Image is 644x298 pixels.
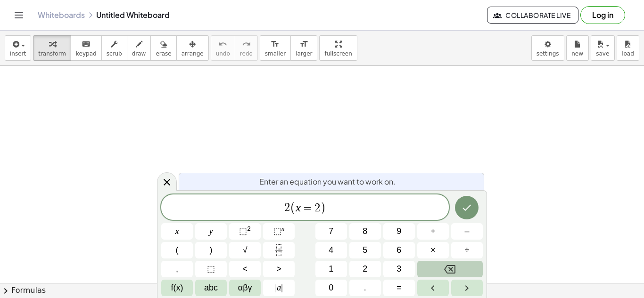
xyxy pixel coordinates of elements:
span: settings [537,50,559,57]
span: ⬚ [239,226,247,236]
button: new [566,35,589,61]
span: new [571,50,583,57]
i: format_size [271,39,280,50]
span: 3 [396,263,401,275]
button: Functions [161,280,193,296]
span: 9 [396,225,401,238]
span: insert [10,50,26,57]
button: Collaborate Live [487,7,578,24]
span: = [301,202,314,214]
button: save [591,35,615,61]
button: 8 [349,223,381,240]
button: Placeholder [195,261,227,277]
span: 5 [363,244,367,257]
button: format_sizesmaller [260,35,291,61]
button: Toggle navigation [11,8,26,23]
button: fullscreen [319,35,357,61]
span: larger [296,50,312,57]
span: = [396,282,402,294]
span: 7 [329,225,333,238]
button: redoredo [235,35,258,61]
button: 9 [383,223,415,240]
button: Done [455,196,479,219]
span: smaller [265,50,286,57]
button: 4 [315,242,347,258]
button: ( [161,242,193,258]
button: Log in [580,6,625,24]
button: Absolute value [263,280,295,296]
sup: 2 [247,225,251,232]
button: draw [127,35,151,61]
span: ⬚ [273,226,281,236]
button: y [195,223,227,240]
i: format_size [299,39,308,50]
button: insert [5,35,31,61]
button: undoundo [211,35,235,61]
button: Right arrow [451,280,483,296]
span: y [209,225,213,238]
span: 4 [329,244,333,257]
span: | [281,283,283,292]
span: f(x) [171,282,183,294]
span: – [464,225,469,238]
button: Left arrow [417,280,449,296]
button: Less than [229,261,261,277]
span: Collaborate Live [495,11,570,19]
span: undo [216,50,230,57]
button: Times [417,242,449,258]
span: a [275,282,283,294]
button: Minus [451,223,483,240]
span: < [242,263,248,275]
button: Square root [229,242,261,258]
button: , [161,261,193,277]
span: 0 [329,282,333,294]
button: x [161,223,193,240]
span: × [430,244,436,257]
span: abc [204,282,218,294]
span: x [175,225,179,238]
button: erase [150,35,176,61]
span: load [622,50,634,57]
button: transform [33,35,71,61]
button: 3 [383,261,415,277]
button: Superscript [263,223,295,240]
span: + [430,225,436,238]
span: | [275,283,277,292]
span: ( [290,201,296,215]
span: > [276,263,281,275]
span: draw [132,50,146,57]
sup: n [281,225,285,232]
button: 2 [349,261,381,277]
span: keypad [76,50,97,57]
span: ) [210,244,213,257]
button: Backspace [417,261,483,277]
span: ) [320,201,326,215]
button: keyboardkeypad [71,35,102,61]
span: 8 [363,225,367,238]
span: ⬚ [207,263,215,275]
span: erase [156,50,171,57]
i: undo [218,39,227,50]
button: Divide [451,242,483,258]
var: x [296,201,301,214]
button: Greater than [263,261,295,277]
span: 2 [363,263,367,275]
button: 0 [315,280,347,296]
span: save [596,50,609,57]
button: 5 [349,242,381,258]
button: 6 [383,242,415,258]
a: Whiteboards [38,10,85,20]
button: 7 [315,223,347,240]
button: scrub [101,35,127,61]
button: Alphabet [195,280,227,296]
span: 1 [329,263,333,275]
span: transform [38,50,66,57]
span: ( [176,244,179,257]
span: . [364,282,366,294]
span: scrub [107,50,122,57]
button: Equals [383,280,415,296]
button: settings [531,35,564,61]
button: 1 [315,261,347,277]
span: arrange [182,50,204,57]
button: load [617,35,639,61]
